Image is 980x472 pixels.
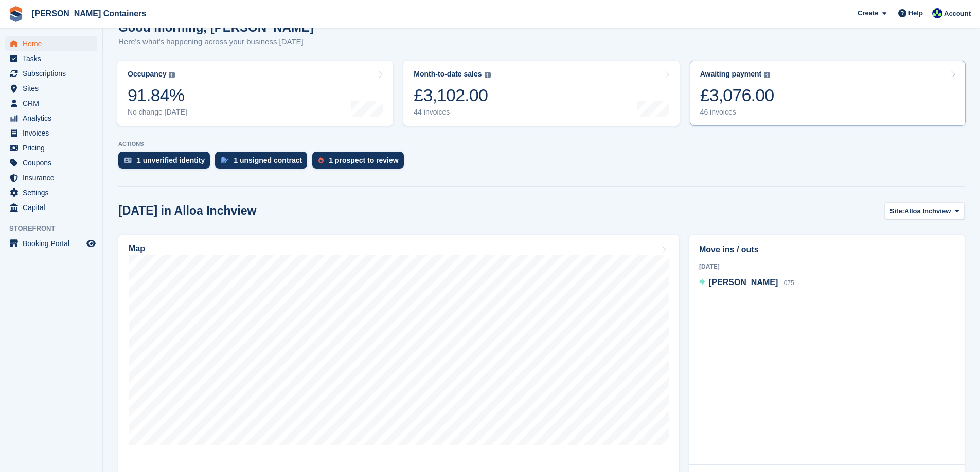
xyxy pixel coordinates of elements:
[23,36,84,51] span: Home
[884,202,965,219] button: Site: Alloa Inchview
[221,157,228,163] img: contract_signature_icon-13c848040528278c33f63329250d36e43548de30e8caae1d1a13099fd9432cc5.svg
[23,51,84,66] span: Tasks
[137,156,205,164] div: 1 unverified identity
[128,70,166,79] div: Occupancy
[5,111,97,125] a: menu
[700,85,774,106] div: £3,076.00
[118,141,965,147] p: ACTIONS
[700,108,774,117] div: 46 invoices
[23,111,84,125] span: Analytics
[118,204,256,218] h2: [DATE] in Alloa Inchview
[403,61,679,126] a: Month-to-date sales £3,102.00 44 invoices
[118,36,314,48] p: Here's what's happening across your business [DATE]
[932,8,942,18] img: Audra Whitelaw
[904,206,951,216] span: Alloa Inchview
[85,237,97,250] a: Preview store
[23,96,84,110] span: CRM
[8,6,24,22] img: stora-icon-8386f47178a22dfd0bd8f6a31ec36ba5ce8667c1dd55bd0f319d3a0aa187defe.svg
[784,279,794,287] span: 075
[129,244,145,253] h2: Map
[5,236,97,251] a: menu
[5,185,97,200] a: menu
[23,141,84,155] span: Pricing
[5,171,97,185] a: menu
[28,5,150,22] a: [PERSON_NAME] Containers
[23,156,84,170] span: Coupons
[699,262,955,271] div: [DATE]
[23,185,84,200] span: Settings
[169,72,175,78] img: icon-info-grey-7440780725fd019a000dd9b08b2336e03edf1995a4989e88bcd33f0948082b44.svg
[312,152,408,174] a: 1 prospect to review
[118,152,215,174] a: 1 unverified identity
[23,126,84,140] span: Invoices
[5,96,97,110] a: menu
[5,81,97,96] a: menu
[699,243,955,256] h2: Move ins / outs
[117,61,393,126] a: Occupancy 91.84% No change [DATE]
[23,200,84,215] span: Capital
[485,72,491,78] img: icon-info-grey-7440780725fd019a000dd9b08b2336e03edf1995a4989e88bcd33f0948082b44.svg
[124,157,132,163] img: verify_identity-adf6edd0f0f0b5bbfe63781bf79b02c33cf7c696d77639b501bdc392416b5a36.svg
[23,81,84,96] span: Sites
[234,156,302,164] div: 1 unsigned contract
[128,85,187,106] div: 91.84%
[764,72,770,78] img: icon-info-grey-7440780725fd019a000dd9b08b2336e03edf1995a4989e88bcd33f0948082b44.svg
[23,236,84,251] span: Booking Portal
[699,276,794,290] a: [PERSON_NAME] 075
[5,200,97,215] a: menu
[414,108,490,117] div: 44 invoices
[700,70,762,79] div: Awaiting payment
[215,152,312,174] a: 1 unsigned contract
[329,156,398,164] div: 1 prospect to review
[690,61,966,126] a: Awaiting payment £3,076.00 46 invoices
[23,171,84,185] span: Insurance
[5,51,97,66] a: menu
[23,66,84,81] span: Subscriptions
[944,9,971,19] span: Account
[858,8,878,18] span: Create
[414,85,490,106] div: £3,102.00
[318,157,324,163] img: prospect-51fa495bee0391a8d652442698ab0144808aea92771e9ea1ae160a38d050c398.svg
[5,156,97,170] a: menu
[5,36,97,51] a: menu
[9,223,102,234] span: Storefront
[5,66,97,81] a: menu
[414,70,482,79] div: Month-to-date sales
[5,141,97,155] a: menu
[890,206,904,216] span: Site:
[709,278,778,287] span: [PERSON_NAME]
[128,108,187,117] div: No change [DATE]
[908,8,923,18] span: Help
[5,126,97,140] a: menu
